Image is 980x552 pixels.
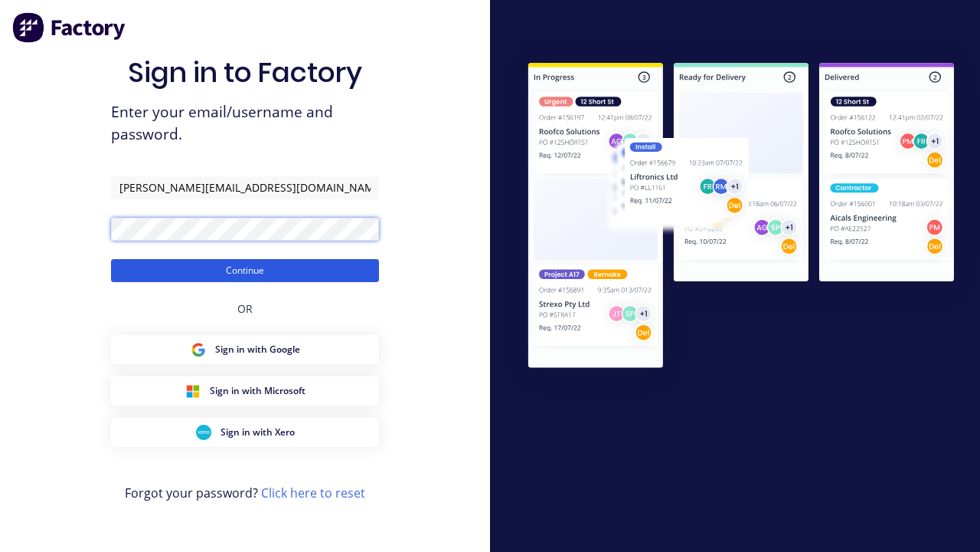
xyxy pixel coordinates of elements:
[111,418,379,447] button: Xero Sign inSign in with Xero
[111,176,379,199] input: Email/Username
[111,376,379,406] button: Microsoft Sign inSign in with Microsoft
[191,342,206,357] img: Google Sign in
[128,56,362,89] h1: Sign in to Factory
[12,12,127,43] img: Factory
[185,383,201,399] img: Microsoft Sign in
[125,484,365,502] span: Forgot your password?
[215,343,300,356] span: Sign in with Google
[111,101,379,146] span: Enter your email/username and password.
[210,384,305,398] span: Sign in with Microsoft
[196,425,211,440] img: Xero Sign in
[261,485,365,501] a: Click here to reset
[111,259,379,282] button: Continue
[220,426,295,439] span: Sign in with Xero
[237,282,253,335] div: OR
[502,39,980,396] img: Sign in
[111,335,379,364] button: Google Sign inSign in with Google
